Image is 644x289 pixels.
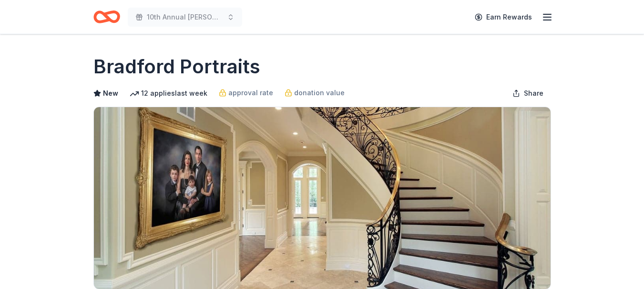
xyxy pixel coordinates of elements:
span: donation value [294,87,345,99]
a: Home [93,6,120,28]
span: New [103,88,118,99]
h1: Bradford Portraits [93,53,260,80]
div: 12 applies last week [130,88,207,99]
a: Earn Rewards [469,9,538,26]
span: Share [524,88,543,99]
img: Image for Bradford Portraits [94,107,551,289]
span: approval rate [228,87,273,99]
a: approval rate [219,87,273,99]
a: donation value [285,87,345,99]
button: Share [505,84,551,103]
button: 10th Annual [PERSON_NAME] Memorial Golf Outing and Fundraiser [128,8,242,27]
span: 10th Annual [PERSON_NAME] Memorial Golf Outing and Fundraiser [147,11,223,23]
